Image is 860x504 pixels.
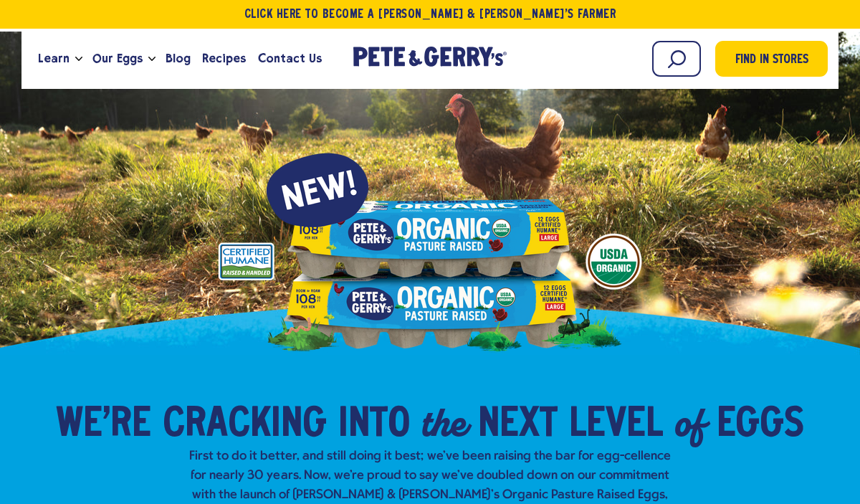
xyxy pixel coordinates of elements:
[92,49,143,67] span: Our Eggs
[421,396,467,448] em: the
[56,404,151,447] span: We’re
[478,404,558,447] span: Next
[717,404,804,447] span: Eggs​
[163,404,327,447] span: Cracking
[148,57,156,62] button: Open the dropdown menu for Our Eggs
[196,39,252,78] a: Recipes
[75,57,82,62] button: Open the dropdown menu for Learn
[252,39,328,78] a: Contact Us
[652,41,701,77] input: Search
[674,396,705,448] em: of
[258,49,322,67] span: Contact Us
[715,41,828,77] a: Find in Stores
[166,49,191,67] span: Blog
[202,49,246,67] span: Recipes
[87,39,148,78] a: Our Eggs
[338,404,410,447] span: into
[569,404,663,447] span: Level
[160,39,196,78] a: Blog
[38,49,70,67] span: Learn
[735,51,808,70] span: Find in Stores
[32,39,75,78] a: Learn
